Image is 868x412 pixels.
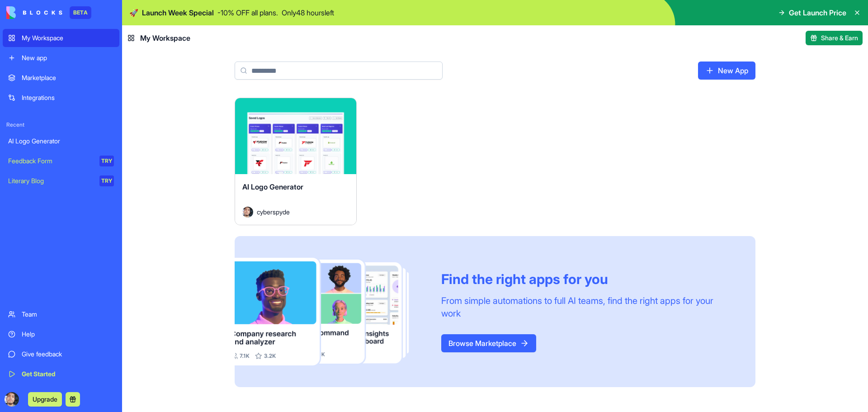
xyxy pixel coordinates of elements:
img: logo [6,6,62,19]
div: AI Logo Generator [8,137,114,146]
a: AI Logo Generator [3,132,119,150]
a: Literary BlogTRY [3,172,119,190]
span: Recent [3,121,119,128]
a: AI Logo GeneratorAvatarcyberspyde [235,98,357,225]
div: New app [22,53,114,62]
p: Only 48 hours left [282,7,334,18]
div: TRY [99,156,114,166]
div: Integrations [22,93,114,102]
img: ACg8ocK0Fd6AzGrvPuy0BTt_vnaw59YNMI7osySQPyh2-9naT0sMlkT3=s96-c [5,392,19,407]
a: Upgrade [28,394,62,403]
a: Feedback FormTRY [3,152,119,170]
div: My Workspace [22,33,114,43]
div: Literary Blog [8,176,93,185]
span: Share & Earn [821,33,858,43]
span: AI Logo Generator [242,182,303,191]
span: 🚀 [129,7,138,18]
div: Help [22,330,114,339]
a: Give feedback [3,345,119,363]
div: Find the right apps for you [441,271,734,287]
a: BETA [6,6,91,19]
a: Browse Marketplace [441,334,536,352]
img: Avatar [242,207,253,218]
div: BETA [70,6,91,19]
button: Share & Earn [806,31,863,45]
div: TRY [99,175,114,186]
span: cyberspyde [257,207,290,217]
a: New app [3,49,119,67]
button: Upgrade [28,392,62,407]
div: Get Started [22,369,114,379]
a: Help [3,325,119,343]
div: Marketplace [22,73,114,82]
span: My Workspace [140,33,190,43]
span: Launch Week Special [142,7,214,18]
a: Get Started [3,365,119,383]
a: My Workspace [3,29,119,47]
div: Feedback Form [8,156,93,166]
div: Give feedback [22,350,114,359]
img: Frame_181_egmpey.png [235,258,427,366]
a: New App [698,62,755,80]
p: - 10 % OFF all plans. [217,7,278,18]
a: Integrations [3,89,119,107]
div: From simple automations to full AI teams, find the right apps for your work [441,294,734,320]
a: Team [3,305,119,323]
span: Get Launch Price [789,7,846,18]
div: Team [22,310,114,319]
a: Marketplace [3,69,119,87]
